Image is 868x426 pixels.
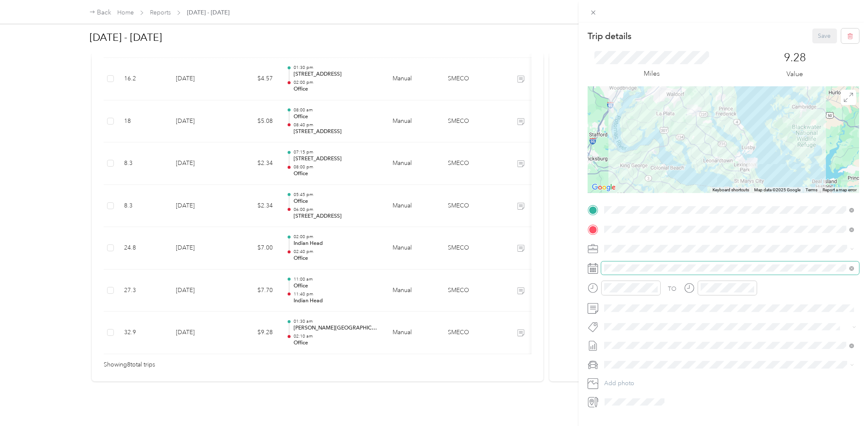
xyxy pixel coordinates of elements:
p: Miles [644,68,660,79]
p: Value [787,69,803,80]
p: Trip details [588,30,631,42]
a: Report a map error [823,187,857,192]
img: Google [590,182,618,193]
button: Keyboard shortcuts [712,187,749,193]
button: Add photo [601,378,859,389]
a: Open this area in Google Maps (opens a new window) [590,182,618,193]
iframe: Everlance-gr Chat Button Frame [820,378,868,426]
p: 9.28 [784,51,806,65]
span: Map data ©2025 Google [754,187,800,192]
div: TO [668,284,677,293]
a: Terms (opens in new tab) [806,187,817,192]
